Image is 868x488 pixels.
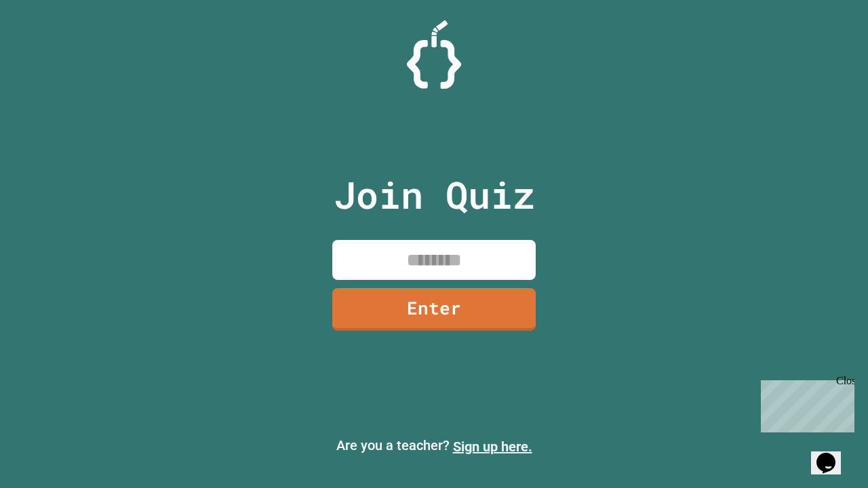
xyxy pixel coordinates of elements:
p: Are you a teacher? [11,435,857,457]
div: Chat with us now!Close [5,5,94,86]
iframe: chat widget [755,375,854,432]
a: Enter [332,288,536,331]
img: Logo.svg [407,20,461,89]
p: Join Quiz [334,167,535,223]
iframe: chat widget [811,434,854,474]
a: Sign up here. [453,439,532,455]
